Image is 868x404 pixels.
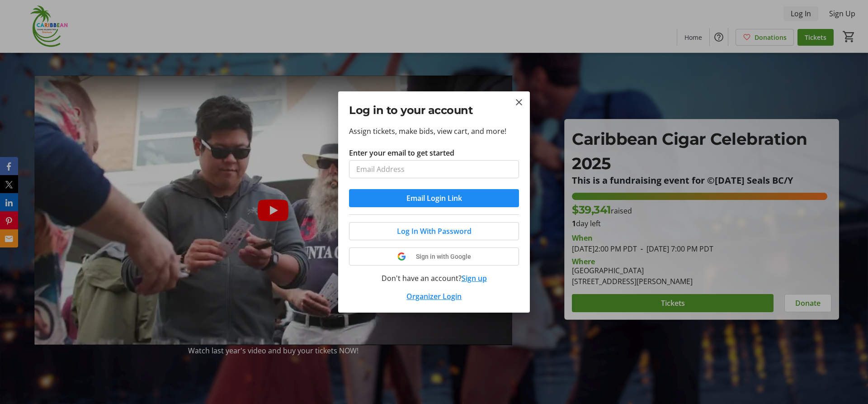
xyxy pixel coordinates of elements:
[406,193,462,204] span: Email Login Link
[349,126,519,137] p: Assign tickets, make bids, view cart, and more!
[349,222,519,240] button: Log In With Password
[397,226,472,237] span: Log In With Password
[349,189,519,207] button: Email Login Link
[349,247,519,266] button: Sign in with Google
[349,102,519,119] h2: Log in to your account
[349,273,519,284] div: Don't have an account?
[462,273,487,284] button: Sign up
[406,291,462,301] a: Organizer Login
[416,253,471,260] span: Sign in with Google
[349,160,519,178] input: Email Address
[514,97,524,108] button: Close
[349,147,454,158] label: Enter your email to get started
